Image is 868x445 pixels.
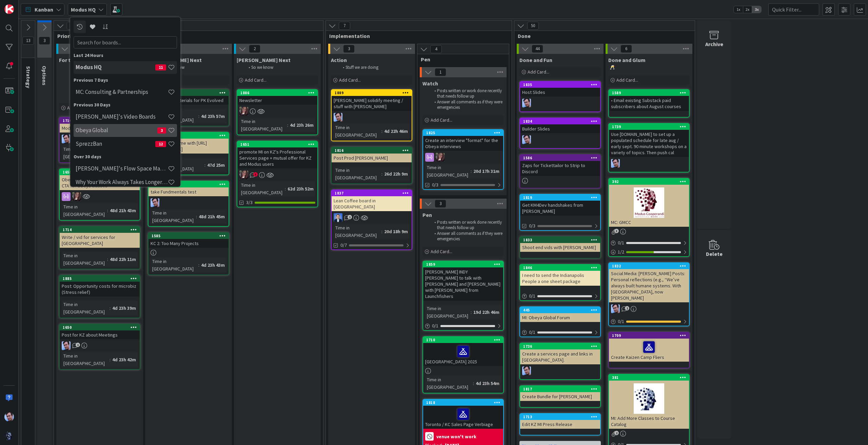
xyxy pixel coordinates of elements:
span: Add Card... [616,77,638,83]
div: 1709 [609,332,689,339]
div: 0/1 [609,317,689,326]
div: Post: Opportunity costs for microbiz (Stress relief) [60,282,140,297]
div: 4d 23h 43m [199,261,226,269]
div: 1837Lean Coffee board in [GEOGRAPHIC_DATA] [332,190,412,211]
div: Brainstorm Materials for PK Evolved [149,96,229,105]
a: 1589• Email existing Substack paid subscribers about August courses [608,89,690,118]
div: 1658Obeya article about [MEDICAL_DATA]; CTA for Obeya classes [60,169,140,190]
span: 11 [155,64,166,70]
a: 1586Zaps for Tickettailor to Strip to Discord [519,154,601,188]
span: : [381,170,382,178]
span: : [473,380,474,387]
div: 1736 [523,344,600,349]
a: 1651promote MI on KZ's Professional Services page + mutual offer for KZ and Modus usersTDTime in ... [237,141,318,207]
a: 1718take Fundmentals testJBTime in [GEOGRAPHIC_DATA]:48d 21h 45m [148,181,229,227]
a: 1716Modus MerchJBTime in [GEOGRAPHIC_DATA]:48d 22h 3m [59,117,140,163]
div: Time in [GEOGRAPHIC_DATA] [62,301,110,316]
div: Time in [GEOGRAPHIC_DATA] [334,166,381,181]
div: 1816 [335,148,412,153]
div: • Email existing Substack paid subscribers about August courses [609,96,689,111]
span: : [285,185,286,193]
div: 1885 [60,276,140,282]
span: 3/3 [246,199,253,206]
b: Modus HQ [71,6,96,13]
div: JB [520,135,600,144]
div: 1650Post for KZ about Meetings [60,324,140,339]
span: 0/7 [340,242,347,249]
div: 1859 [423,261,503,267]
img: JB [522,99,531,107]
a: 1835Host SlidesJB [519,81,601,112]
div: 1739 [609,124,689,130]
h4: Obeya Global [76,127,157,134]
div: 1817 [520,386,600,392]
span: Add Card... [431,117,452,123]
div: 1714Write / vid for services for [GEOGRAPHIC_DATA] [60,227,140,248]
div: 1886 [237,90,317,96]
div: 1889 [335,90,412,95]
span: 1 / 2 [618,248,624,256]
a: 1889[PERSON_NAME] solidify meeting / stuff with [PERSON_NAME]JBTime in [GEOGRAPHIC_DATA]:4d 22h 46m [331,89,412,141]
span: 0 / 1 [618,318,624,325]
div: 1650 [63,325,140,330]
div: 1837 [335,191,412,196]
div: TD [60,192,140,201]
div: JB [60,135,140,143]
div: 1737 [152,133,229,138]
span: 1x [734,6,743,13]
img: JB [611,304,620,313]
div: 4d 22h 46m [382,127,410,135]
div: 1818Toronto / KC Sales Page Verbiage [423,400,503,429]
div: 1816Post Prod [PERSON_NAME] [332,147,412,162]
div: 1586 [520,155,600,161]
div: JB [609,159,689,168]
div: JB [332,113,412,122]
div: 392 [612,179,689,184]
div: DP [332,213,412,222]
span: : [198,261,199,269]
h4: Why Your Work Always Takes Longer Than You Expect [76,179,168,185]
span: Add Card... [431,248,452,255]
div: Post for KZ about Meetings [60,330,140,339]
div: 1658 [63,170,140,175]
div: 1739 [612,124,689,129]
div: 1737 [149,133,229,139]
div: 1886Newsletter [237,90,317,105]
a: 1885Post: Opportunity costs for microbiz (Stress relief)Time in [GEOGRAPHIC_DATA]:4d 23h 39m [59,275,140,318]
a: 1736Create a services page and links in [GEOGRAPHIC_DATA].JB [519,343,601,380]
div: 1585KC 2: Too Many Projects [149,233,229,248]
div: JB [60,341,140,350]
img: Visit kanbanzone.com [4,4,14,14]
img: JB [522,135,531,144]
img: avatar [4,431,14,441]
span: 2x [743,6,752,13]
a: 1886NewsletterTDTime in [GEOGRAPHIC_DATA]:4d 23h 26m [237,89,318,135]
img: JB [151,198,159,207]
div: MI: Obeya Global Forum [520,313,600,322]
div: 4d 23h 39m [111,304,138,312]
span: : [110,356,111,363]
div: Time in [GEOGRAPHIC_DATA] [151,209,196,224]
div: 1718 [152,182,229,187]
a: 1710[GEOGRAPHIC_DATA] 2025Time in [GEOGRAPHIC_DATA]:4d 23h 54m [422,336,504,393]
a: 1658Obeya article about [MEDICAL_DATA]; CTA for Obeya classesTDTime in [GEOGRAPHIC_DATA]:48d 21h 43m [59,168,140,221]
div: Time in [GEOGRAPHIC_DATA] [62,203,107,218]
div: Use [DOMAIN_NAME] to set up a populated schedule for late aug / early sept. 90 minute workshops o... [609,130,689,157]
div: 1602Brainstorm Materials for PK Evolved [149,90,229,105]
span: Add Card... [67,105,89,111]
div: 1585 [149,233,229,239]
div: 26d 22h 9m [382,170,410,178]
a: 1832Social Media: [PERSON_NAME] Posts: Personal reflections (e.g., “We’ve always built humane sys... [608,262,690,326]
div: 1651 [237,141,317,147]
div: 1589 [612,90,689,95]
img: TD [436,153,445,162]
div: 1819 [523,195,600,200]
div: 1716 [60,118,140,124]
div: 1817 [523,387,600,391]
div: 20d 17h 31m [472,167,501,175]
div: 1818 [423,400,503,406]
span: 0/3 [432,181,438,188]
div: 1736 [520,343,600,349]
img: DP [334,213,342,222]
div: 1825Create an interview "format" for the Obeya interviews [423,130,503,151]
